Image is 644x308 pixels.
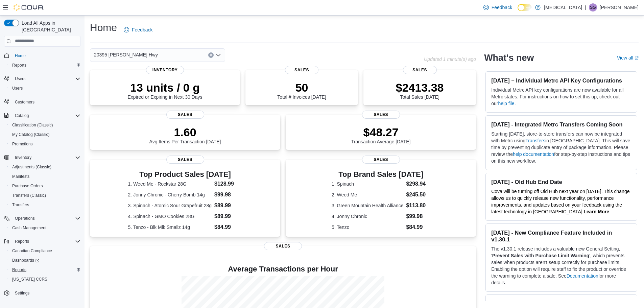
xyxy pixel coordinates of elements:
span: Manifests [9,172,80,181]
span: Washington CCRS [9,275,80,283]
span: Canadian Compliance [12,248,52,254]
span: My Catalog (Classic) [12,132,50,137]
span: Sales [403,66,437,74]
span: Dark Mode [518,11,518,11]
button: My Catalog (Classic) [7,130,83,139]
span: Adjustments (Classic) [9,163,80,171]
span: Sales [166,156,204,164]
dt: 1. Spinach [332,181,403,187]
button: Adjustments (Classic) [7,162,83,172]
span: 20395 [PERSON_NAME] Hwy [94,51,158,59]
dt: 3. Green Mountain Health Alliance [332,202,403,209]
span: Customers [12,98,80,106]
a: Transfers [525,138,545,143]
input: Dark Mode [518,4,532,11]
span: Promotions [12,141,33,147]
button: Operations [12,214,38,222]
button: Reports [7,265,83,275]
dt: 3. Spinach - Atomic Sour Grapefruit 28g [128,202,212,209]
button: Canadian Compliance [7,246,83,256]
a: Learn More [584,209,609,214]
h3: [DATE] – Individual Metrc API Key Configurations [491,77,631,84]
span: Dashboards [9,256,80,264]
a: Classification (Classic) [9,121,56,129]
button: [US_STATE] CCRS [7,275,83,284]
span: Cash Management [12,225,46,231]
button: Inventory [12,153,34,162]
img: Cova [14,4,44,11]
dt: 1. Weed Me - Rockstar 28G [128,181,212,187]
p: $48.27 [351,125,411,139]
button: Manifests [7,172,83,181]
button: Purchase Orders [7,181,83,191]
span: Transfers [12,202,29,208]
button: Reports [1,237,83,246]
dt: 2. Weed Me [332,191,403,198]
span: Operations [12,214,80,222]
span: Users [12,75,80,83]
button: Users [1,74,83,84]
p: 1.60 [149,125,221,139]
p: 50 [277,81,326,94]
button: Catalog [1,111,83,120]
span: Users [15,76,25,81]
button: Transfers (Classic) [7,191,83,200]
dd: $245.50 [406,191,430,199]
span: Purchase Orders [9,182,80,190]
span: Classification (Classic) [12,122,53,128]
a: Manifests [9,172,32,181]
span: Dashboards [12,258,39,263]
span: [US_STATE] CCRS [12,277,47,282]
h3: Top Brand Sales [DATE] [332,170,430,179]
span: Settings [15,290,29,296]
span: Transfers (Classic) [12,193,46,198]
a: Customers [12,98,37,106]
dt: 5. Tenzo [332,224,403,231]
span: Purchase Orders [12,183,43,189]
button: Catalog [12,112,31,120]
a: View allExternal link [617,55,639,61]
span: Reports [12,237,80,245]
span: Transfers [9,201,80,209]
span: Manifests [12,174,29,179]
dd: $99.98 [214,191,242,199]
button: Cash Management [7,223,83,233]
span: Catalog [15,113,29,118]
a: Dashboards [9,256,42,264]
a: Transfers [9,201,32,209]
a: Dashboards [7,256,83,265]
span: Cash Management [9,224,80,232]
dt: 2. Jonny Chronic - Cherry Bomb 14g [128,191,212,198]
div: Total # Invoices [DATE] [277,81,326,100]
a: Reports [9,266,29,274]
span: Inventory [146,66,184,74]
button: Home [1,51,83,61]
h2: What's new [484,52,534,63]
button: Open list of options [216,52,221,58]
span: Promotions [9,140,80,148]
a: Home [12,52,28,60]
h3: [DATE] - New Compliance Feature Included in v1.30.1 [491,229,631,243]
a: help documentation [513,151,554,157]
a: Transfers (Classic) [9,191,49,199]
span: Home [12,51,80,60]
button: Operations [1,214,83,223]
span: Reports [12,267,26,273]
div: Sarah Guthman [589,3,597,11]
div: Avg Items Per Transaction [DATE] [149,125,221,144]
h3: [DATE] - Integrated Metrc Transfers Coming Soon [491,121,631,128]
span: Users [12,86,23,91]
span: Reports [9,266,80,274]
button: Classification (Classic) [7,120,83,130]
span: Canadian Compliance [9,247,80,255]
span: Transfers (Classic) [9,191,80,199]
span: Users [9,84,80,92]
a: help file [498,101,514,106]
dd: $89.99 [214,202,242,210]
p: [PERSON_NAME] [600,3,639,11]
span: Inventory [15,155,31,160]
a: Feedback [121,23,155,37]
dd: $128.99 [214,180,242,188]
a: Cash Management [9,224,49,232]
